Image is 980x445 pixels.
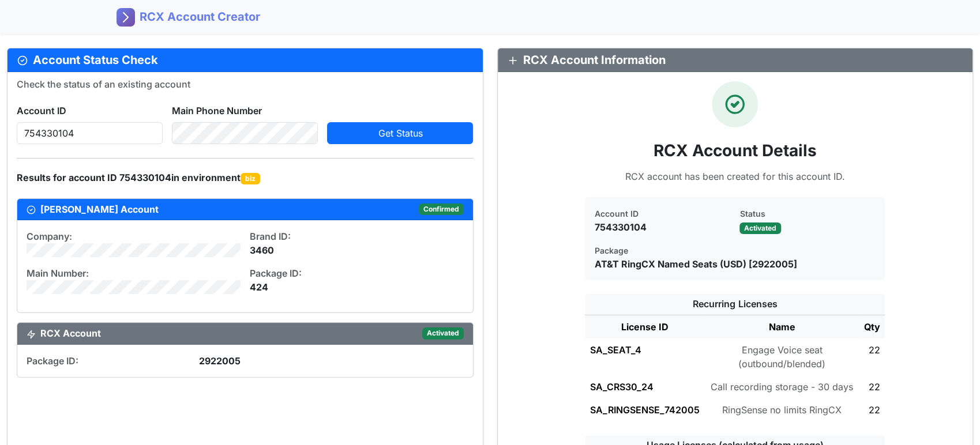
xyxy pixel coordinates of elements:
td: 22 [859,375,885,398]
span: Get Status [378,127,422,139]
th: License ID [585,315,704,338]
input: Enter account ID [17,122,163,144]
span: Confirmed [419,203,464,215]
h5: RCX Account Information [507,53,964,67]
th: Qty [859,315,885,338]
span: Package ID: [27,354,78,368]
div: SA_CRS30_24 [589,380,653,394]
p: RCX account has been created for this account ID. [507,169,964,183]
div: SA_RINGSENSE_742005 [589,403,699,417]
a: RCX Account Creator [117,5,260,29]
p: 754330104 [594,220,730,234]
h6: Results for account ID 754330104 [17,172,474,184]
h3: RCX Account Details [507,141,964,161]
small: Status [739,209,765,218]
div: 3460 [250,243,464,257]
h6: [PERSON_NAME] Account [27,204,159,215]
th: Name [704,315,859,338]
button: Get Status [327,122,473,144]
div: Engage Voice seat (outbound/blended) [708,343,855,371]
span: Package ID: [250,267,302,279]
h6: Check the status of an existing account [17,79,474,90]
div: RingSense no limits RingCX [708,403,855,417]
span: Main Number: [27,267,89,279]
p: AT&T RingCX Named Seats (USD) [2922005] [594,257,876,271]
span: biz [241,173,260,184]
span: Activated [422,327,464,339]
label: Account ID [17,104,66,118]
span: in environment [171,172,260,183]
small: Account ID [594,209,638,218]
h5: Account Status Check [17,53,474,67]
label: Main Phone Number [172,104,262,118]
h6: Recurring Licenses [594,299,876,310]
div: Call recording storage - 30 days [708,380,855,394]
h6: RCX Account [27,328,101,339]
span: 2922005 [199,354,241,368]
span: Activated [739,223,781,234]
span: Company: [27,231,72,242]
div: 424 [250,280,464,294]
div: SA_SEAT_4 [589,343,641,357]
span: Brand ID: [250,231,291,242]
td: 22 [859,338,885,375]
span: RCX Account Creator [140,8,260,25]
td: 22 [859,398,885,421]
small: Package [594,246,628,255]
